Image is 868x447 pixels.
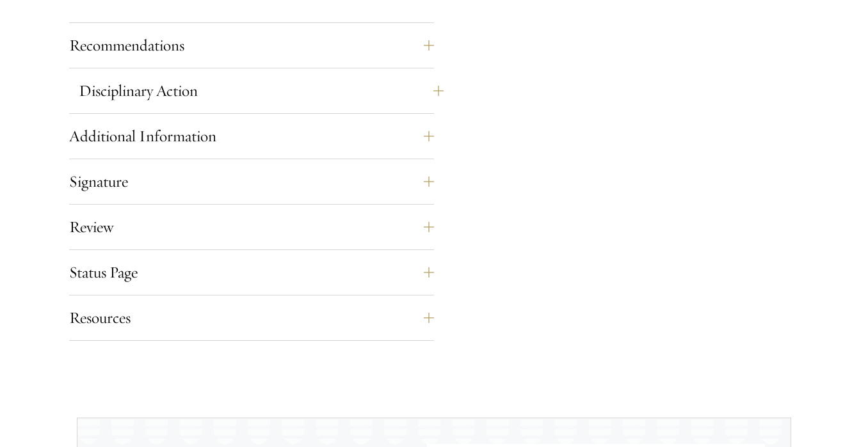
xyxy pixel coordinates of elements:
button: Resources [69,302,434,333]
button: Recommendations [69,30,434,61]
button: Signature [69,166,434,197]
button: Disciplinary Action [79,75,444,106]
button: Status Page [69,257,434,288]
button: Additional Information [69,121,434,152]
button: Review [69,212,434,242]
